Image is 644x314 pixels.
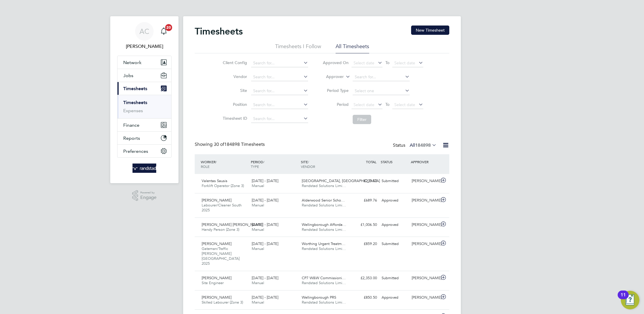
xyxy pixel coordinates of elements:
[252,222,278,227] span: [DATE] - [DATE]
[252,275,278,280] span: [DATE] - [DATE]
[379,239,409,249] div: Submitted
[252,241,278,246] span: [DATE] - [DATE]
[202,222,262,227] span: [PERSON_NAME] [PERSON_NAME]
[252,300,264,305] span: Manual
[123,73,133,78] span: Jobs
[349,196,379,205] div: £689.76
[379,220,409,230] div: Approved
[110,16,179,183] nav: Main navigation
[379,196,409,205] div: Approved
[275,43,321,53] li: Timesheets I Follow
[302,246,346,251] span: Randstad Solutions Limi…
[216,159,217,164] span: /
[221,116,247,121] label: Timesheet ID
[221,60,247,65] label: Client Config
[123,148,148,154] span: Preferences
[251,115,308,123] input: Search for...
[302,275,346,280] span: CP7 W&W Commissioni…
[117,69,171,82] button: Jobs
[302,280,346,285] span: Randstad Solutions Limi…
[251,164,259,169] span: TYPE
[123,135,140,141] span: Reports
[299,157,349,172] div: SITE
[379,293,409,302] div: Approved
[301,164,315,169] span: VENDOR
[139,28,149,35] span: AC
[252,246,264,251] span: Manual
[353,87,410,95] input: Select one
[302,203,346,208] span: Randstad Solutions Limi…
[202,227,239,232] span: Handy Person (Zone 3)
[409,220,439,230] div: [PERSON_NAME]
[323,88,349,93] label: Period Type
[349,176,379,186] div: £209.52
[221,88,247,93] label: Site
[117,119,171,131] button: Finance
[252,280,264,285] span: Manual
[252,178,278,183] span: [DATE] - [DATE]
[410,142,437,148] label: All
[354,60,374,66] span: Select date
[117,82,171,95] button: Timesheets
[366,159,376,164] span: TOTAL
[117,95,171,118] div: Timesheets
[123,100,147,105] a: Timesheets
[214,141,265,147] span: 184898 Timesheets
[117,43,172,50] span: Audwin Cheung
[353,73,410,81] input: Search for...
[251,73,308,81] input: Search for...
[214,141,224,147] span: 30 of
[158,22,170,41] a: 20
[202,246,240,266] span: Gateman/Traffic [PERSON_NAME] [GEOGRAPHIC_DATA] 2025
[251,87,308,95] input: Search for...
[202,295,231,300] span: [PERSON_NAME]
[349,293,379,302] div: £850.50
[621,291,639,309] button: Open Resource Center, 11 new notifications
[409,176,439,186] div: [PERSON_NAME]
[384,101,391,108] span: To
[252,183,264,188] span: Manual
[252,227,264,232] span: Manual
[384,59,391,66] span: To
[117,164,172,173] a: Go to home page
[202,183,244,188] span: Forklift Operator (Zone 3)
[409,293,439,302] div: [PERSON_NAME]
[249,157,299,172] div: PERIOD
[336,43,369,53] li: All Timesheets
[123,60,141,65] span: Network
[123,122,139,128] span: Finance
[323,60,349,65] label: Approved On
[251,101,308,109] input: Search for...
[117,145,171,157] button: Preferences
[353,115,371,124] button: Filter
[123,86,147,91] span: Timesheets
[349,273,379,283] div: £2,353.00
[202,203,242,213] span: Labourer/Cleaner South 2025
[302,178,380,183] span: [GEOGRAPHIC_DATA], [GEOGRAPHIC_DATA]
[202,300,243,305] span: Skilled Labourer (Zone 3)
[354,102,374,107] span: Select date
[302,295,336,300] span: Wellingborough PRS
[302,183,346,188] span: Randstad Solutions Limi…
[379,157,409,167] div: STATUS
[165,24,172,31] span: 20
[221,102,247,107] label: Position
[415,142,431,148] span: 184898
[318,74,344,80] label: Approver
[349,239,379,249] div: £859.20
[252,198,278,203] span: [DATE] - [DATE]
[409,157,439,167] div: APPROVER
[202,275,231,280] span: [PERSON_NAME]
[302,300,346,305] span: Randstad Solutions Limi…
[394,60,415,66] span: Select date
[140,195,157,200] span: Engage
[409,273,439,283] div: [PERSON_NAME]
[202,280,224,285] span: Site Engineer
[379,273,409,283] div: Submitted
[323,102,349,107] label: Period
[409,196,439,205] div: [PERSON_NAME]
[302,227,346,232] span: Randstad Solutions Limi…
[117,56,171,69] button: Network
[252,295,278,300] span: [DATE] - [DATE]
[195,141,266,148] div: Showing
